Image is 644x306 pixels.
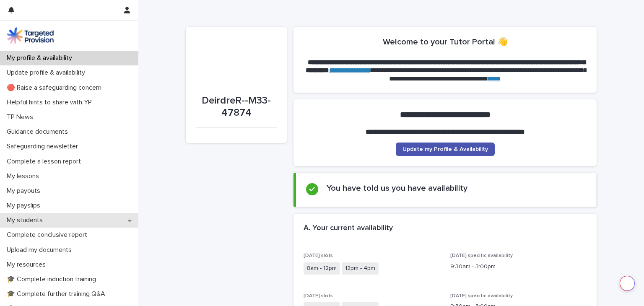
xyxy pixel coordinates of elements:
[304,262,340,275] span: 8am - 12pm
[7,27,54,44] img: M5nRWzHhSzIhMunXDL62
[383,37,508,47] h2: Welcome to your Tutor Portal 👋
[304,293,333,298] span: [DATE] slots
[3,69,92,77] p: Update profile & availability
[3,231,94,239] p: Complete conclusive report
[3,172,46,180] p: My lessons
[3,216,49,224] p: My students
[342,262,379,275] span: 12pm - 4pm
[450,253,513,258] span: [DATE] specific availability
[3,54,79,62] p: My profile & availability
[304,224,393,233] h2: A. Your current availability
[3,99,99,106] p: Helpful hints to share with YP
[3,84,108,92] p: 🔴 Raise a safeguarding concern
[402,146,488,152] span: Update my Profile & Availability
[450,262,587,271] p: 9:30am - 3:00pm
[3,246,78,254] p: Upload my documents
[3,158,88,166] p: Complete a lesson report
[304,253,333,258] span: [DATE] slots
[450,293,513,298] span: [DATE] specific availability
[3,187,47,195] p: My payouts
[3,290,112,298] p: 🎓 Complete further training Q&A
[327,183,467,193] h2: You have told us you have availability
[3,275,103,283] p: 🎓 Complete induction training
[3,261,52,269] p: My resources
[196,95,277,119] p: DeirdreR--M33-47874
[3,143,85,150] p: Safeguarding newsletter
[3,202,47,210] p: My payslips
[3,113,40,121] p: TP News
[396,143,495,156] a: Update my Profile & Availability
[3,128,75,136] p: Guidance documents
